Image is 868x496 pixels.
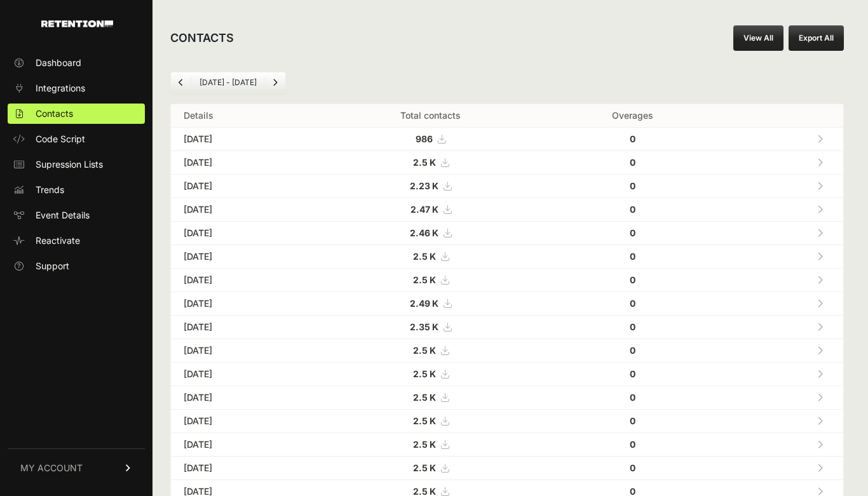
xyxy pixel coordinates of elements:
[410,180,451,191] a: 2.23 K
[630,251,635,262] strong: 0
[171,198,317,222] td: [DATE]
[413,157,436,168] strong: 2.5 K
[410,298,438,309] strong: 2.49 K
[630,227,635,238] strong: 0
[413,415,436,426] strong: 2.5 K
[413,462,436,473] strong: 2.5 K
[413,392,436,403] strong: 2.5 K
[171,363,317,386] td: [DATE]
[413,345,436,356] strong: 2.5 K
[413,368,436,379] strong: 2.5 K
[413,439,449,450] a: 2.5 K
[36,133,85,145] span: Code Script
[8,231,145,251] a: Reactivate
[36,82,85,95] span: Integrations
[630,462,635,473] strong: 0
[410,204,451,215] a: 2.47 K
[8,448,145,487] a: MY ACCOUNT
[36,158,103,171] span: Supression Lists
[410,321,451,332] a: 2.35 K
[630,415,635,426] strong: 0
[171,433,317,457] td: [DATE]
[8,154,145,175] a: Supression Lists
[20,462,83,474] span: MY ACCOUNT
[630,345,635,356] strong: 0
[36,107,73,120] span: Contacts
[413,439,436,450] strong: 2.5 K
[413,462,449,473] a: 2.5 K
[630,298,635,309] strong: 0
[36,184,64,196] span: Trends
[544,104,721,128] th: Overages
[416,133,445,144] a: 986
[410,227,451,238] a: 2.46 K
[8,129,145,149] a: Code Script
[171,151,317,175] td: [DATE]
[171,175,317,198] td: [DATE]
[413,251,449,262] a: 2.5 K
[8,180,145,200] a: Trends
[410,321,438,332] strong: 2.35 K
[36,234,80,247] span: Reactivate
[630,321,635,332] strong: 0
[630,204,635,215] strong: 0
[171,245,317,269] td: [DATE]
[630,157,635,168] strong: 0
[8,53,145,73] a: Dashboard
[265,72,285,93] a: Next
[171,386,317,410] td: [DATE]
[413,251,436,262] strong: 2.5 K
[8,78,145,98] a: Integrations
[413,392,449,403] a: 2.5 K
[413,345,449,356] a: 2.5 K
[171,72,191,93] a: Previous
[630,133,635,144] strong: 0
[8,205,145,225] a: Event Details
[36,260,69,272] span: Support
[41,20,113,27] img: Retention.com
[171,292,317,316] td: [DATE]
[413,368,449,379] a: 2.5 K
[630,392,635,403] strong: 0
[410,204,438,215] strong: 2.47 K
[630,274,635,285] strong: 0
[317,104,544,128] th: Total contacts
[191,77,264,88] li: [DATE] - [DATE]
[413,157,449,168] a: 2.5 K
[630,180,635,191] strong: 0
[733,25,783,51] a: View All
[410,298,451,309] a: 2.49 K
[170,29,234,47] h2: CONTACTS
[36,57,81,69] span: Dashboard
[413,274,436,285] strong: 2.5 K
[630,368,635,379] strong: 0
[171,316,317,339] td: [DATE]
[171,339,317,363] td: [DATE]
[416,133,433,144] strong: 986
[8,104,145,124] a: Contacts
[171,128,317,151] td: [DATE]
[8,256,145,276] a: Support
[413,274,449,285] a: 2.5 K
[171,222,317,245] td: [DATE]
[36,209,90,222] span: Event Details
[789,25,844,51] button: Export All
[171,269,317,292] td: [DATE]
[630,439,635,450] strong: 0
[413,415,449,426] a: 2.5 K
[410,227,438,238] strong: 2.46 K
[410,180,438,191] strong: 2.23 K
[171,457,317,480] td: [DATE]
[171,104,317,128] th: Details
[171,410,317,433] td: [DATE]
